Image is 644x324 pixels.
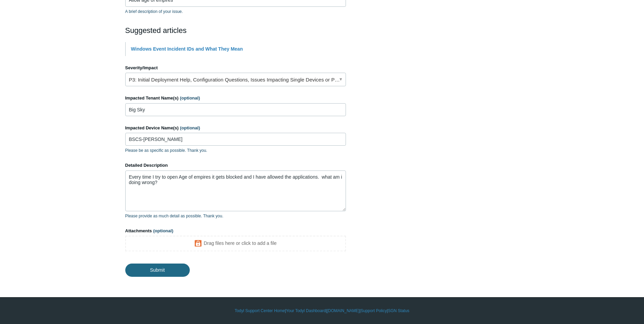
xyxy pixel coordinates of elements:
[125,25,346,36] h2: Suggested articles
[327,308,360,314] a: [DOMAIN_NAME]
[125,162,346,169] label: Detailed Description
[125,73,346,86] a: P3: Initial Deployment Help, Configuration Questions, Issues Impacting Single Devices or Past Out...
[286,308,326,314] a: Your Todyl Dashboard
[125,8,346,15] p: A brief description of your issue.
[125,308,519,314] div: | | | |
[235,308,285,314] a: Todyl Support Center Home
[131,46,243,52] a: Windows Event Incident IDs and What They Mean
[388,308,409,314] a: SGN Status
[125,147,346,154] p: Please be as specific as possible. Thank you.
[125,65,346,71] label: Severity/Impact
[125,228,346,234] label: Attachments
[125,213,346,219] p: Please provide as much detail as possible. Thank you.
[180,95,200,101] span: (optional)
[125,125,346,131] label: Impacted Device Name(s)
[361,308,387,314] a: Support Policy
[125,95,346,102] label: Impacted Tenant Name(s)
[125,264,190,276] input: Submit
[180,125,200,130] span: (optional)
[153,228,173,233] span: (optional)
